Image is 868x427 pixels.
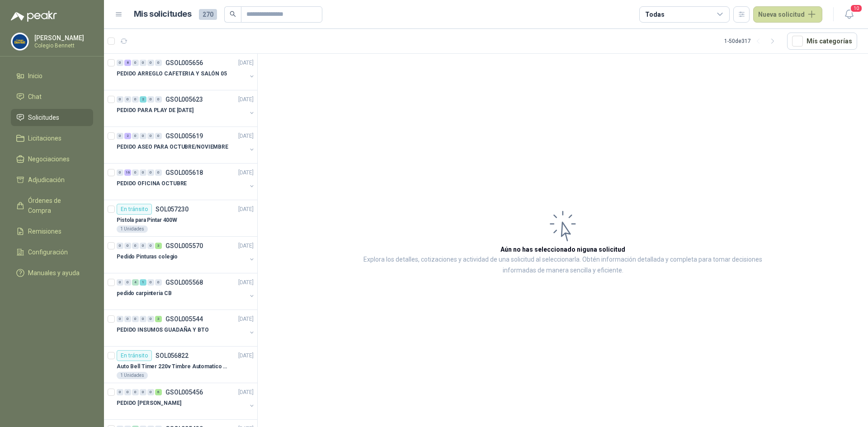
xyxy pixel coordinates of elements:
[155,60,162,66] div: 0
[165,316,203,322] p: GSOL005544
[28,226,61,236] span: Remisiones
[11,88,93,105] a: Chat
[11,67,93,84] a: Inicio
[165,60,203,66] p: GSOL005656
[117,387,255,416] a: 0 0 0 0 0 6 GSOL005456[DATE] PEDIDO [PERSON_NAME]
[28,113,59,122] span: Solicitudes
[155,316,162,322] div: 3
[124,133,131,139] div: 2
[238,59,254,67] p: [DATE]
[11,223,93,240] a: Remisiones
[238,315,254,324] p: [DATE]
[28,92,42,102] span: Chat
[117,204,152,215] div: En tránsito
[140,243,146,249] div: 0
[117,131,255,160] a: 0 2 0 0 0 0 GSOL005619[DATE] PEDIDO ASEO PARA OCTUBRE/NOVIEMBRE
[124,243,131,249] div: 0
[238,132,254,141] p: [DATE]
[230,11,236,17] span: search
[165,243,203,249] p: GSOL005570
[124,169,131,176] div: 16
[147,316,154,322] div: 0
[11,11,57,22] img: Logo peakr
[124,316,131,322] div: 0
[11,192,93,219] a: Órdenes de Compra
[117,372,148,379] div: 1 Unidades
[140,389,146,395] div: 0
[132,389,139,395] div: 0
[147,133,154,139] div: 0
[645,9,664,19] div: Todas
[117,96,123,103] div: 0
[841,6,857,23] button: 10
[117,94,255,123] a: 0 0 0 2 0 0 GSOL005623[DATE] PEDIDO PARA PLAY DE [DATE]
[11,150,93,168] a: Negociaciones
[117,133,123,139] div: 0
[117,314,255,343] a: 0 0 0 0 0 3 GSOL005544[DATE] PEDIDO INSUMOS GUADAÑA Y BTO
[132,60,139,66] div: 0
[117,279,123,286] div: 0
[155,96,162,103] div: 0
[28,247,68,257] span: Configuración
[11,264,93,282] a: Manuales y ayuda
[155,133,162,139] div: 0
[117,143,228,151] p: PEDIDO ASEO PARA OCTUBRE/NOVIEMBRE
[28,133,61,143] span: Licitaciones
[117,167,255,196] a: 0 16 0 0 0 0 GSOL005618[DATE] PEDIDO OFICINA OCTUBRE
[140,60,146,66] div: 0
[238,352,254,360] p: [DATE]
[140,279,146,286] div: 1
[238,242,254,250] p: [DATE]
[104,347,257,383] a: En tránsitoSOL056822[DATE] Auto Bell Timer 220v Timbre Automatico Para Colegios, Indust1 Unidades
[147,389,154,395] div: 0
[147,243,154,249] div: 0
[147,96,154,103] div: 0
[124,96,131,103] div: 0
[117,350,152,361] div: En tránsito
[117,389,123,395] div: 0
[117,106,193,115] p: PEDIDO PARA PLAY DE [DATE]
[132,169,139,176] div: 0
[117,253,178,261] p: Pedido Pinturas colegio
[147,279,154,286] div: 0
[238,388,254,397] p: [DATE]
[155,169,162,176] div: 0
[124,389,131,395] div: 0
[134,8,192,21] h1: Mis solicitudes
[787,33,857,50] button: Mís categorías
[117,289,171,298] p: pedido carpinteria CB
[117,225,148,233] div: 1 Unidades
[117,57,255,86] a: 0 8 0 0 0 0 GSOL005656[DATE] PEDIDO ARREGLO CAFETERIA Y SALÓN 05
[156,206,189,212] p: SOL057230
[132,96,139,103] div: 0
[117,216,177,225] p: Pistola para Pintar 400W
[34,43,91,48] p: Colegio Bennett
[104,200,257,237] a: En tránsitoSOL057230[DATE] Pistola para Pintar 400W1 Unidades
[132,279,139,286] div: 4
[348,254,778,276] p: Explora los detalles, cotizaciones y actividad de una solicitud al seleccionarla. Obtén informaci...
[238,278,254,287] p: [DATE]
[156,352,189,359] p: SOL056822
[117,169,123,176] div: 0
[117,362,229,371] p: Auto Bell Timer 220v Timbre Automatico Para Colegios, Indust
[165,96,203,103] p: GSOL005623
[238,95,254,104] p: [DATE]
[11,171,93,188] a: Adjudicación
[140,316,146,322] div: 0
[117,326,209,334] p: PEDIDO INSUMOS GUADAÑA Y BTO
[165,133,203,139] p: GSOL005619
[117,70,227,78] p: PEDIDO ARREGLO CAFETERIA Y SALÓN 05
[155,389,162,395] div: 6
[147,169,154,176] div: 0
[850,4,863,13] span: 10
[753,6,822,23] button: Nueva solicitud
[28,268,80,278] span: Manuales y ayuda
[117,277,255,306] a: 0 0 4 1 0 0 GSOL005568[DATE] pedido carpinteria CB
[155,279,162,286] div: 0
[165,389,203,395] p: GSOL005456
[132,243,139,249] div: 0
[165,279,203,286] p: GSOL005568
[117,240,255,269] a: 0 0 0 0 0 3 GSOL005570[DATE] Pedido Pinturas colegio
[117,399,181,408] p: PEDIDO [PERSON_NAME]
[117,60,123,66] div: 0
